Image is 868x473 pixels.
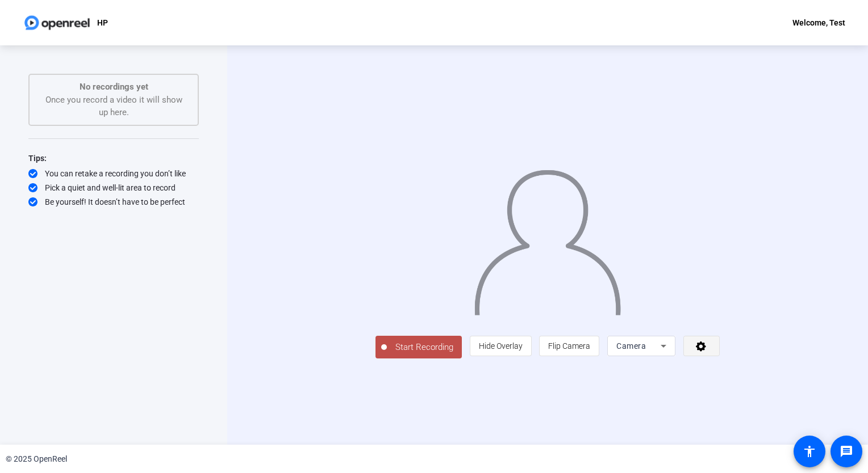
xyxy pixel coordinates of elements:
img: OpenReel logo [23,11,91,34]
button: Hide Overlay [470,336,532,356]
div: Be yourself! It doesn’t have to be perfect [28,196,199,208]
p: HP [97,16,108,29]
div: You can retake a recording you don’t like [28,168,199,179]
div: Once you record a video it will show up here. [41,81,186,119]
mat-icon: accessibility [803,445,816,458]
img: overlay [473,161,622,315]
div: © 2025 OpenReel [6,453,67,465]
span: Start Recording [387,341,462,354]
span: Flip Camera [548,341,590,350]
span: Hide Overlay [479,341,523,350]
button: Flip Camera [539,336,599,356]
div: Pick a quiet and well-lit area to record [28,182,199,193]
mat-icon: message [840,445,853,458]
button: Start Recording [375,336,462,358]
p: No recordings yet [41,81,186,94]
div: Tips: [28,151,199,165]
div: Welcome, Test [792,16,845,29]
span: Camera [616,341,646,350]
